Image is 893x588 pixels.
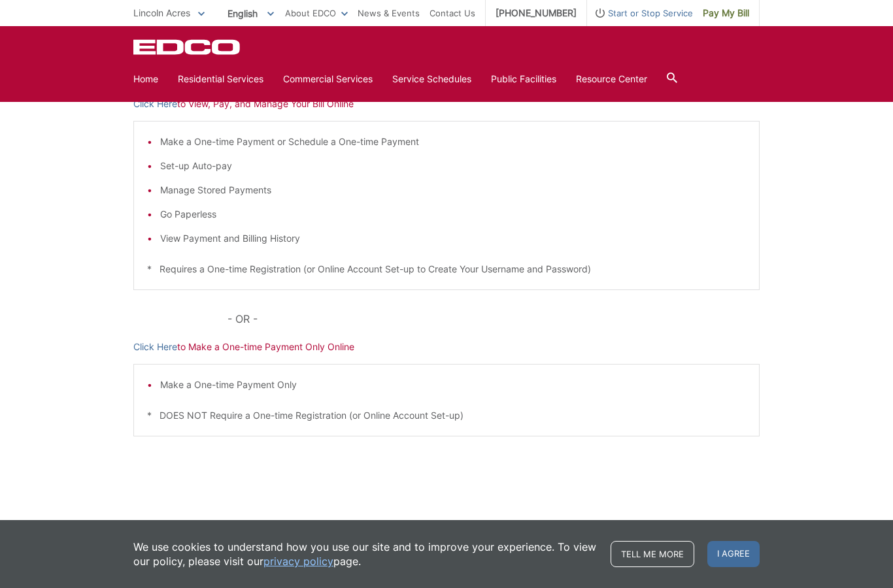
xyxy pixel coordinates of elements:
a: About EDCO [285,6,348,20]
a: privacy policy [263,554,333,568]
span: English [218,3,284,24]
a: News & Events [358,6,420,20]
a: EDCD logo. Return to the homepage. [133,39,242,55]
li: Go Paperless [160,207,746,221]
a: Commercial Services [283,72,373,86]
span: I agree [707,541,760,567]
a: Click Here [133,97,177,111]
a: Resource Center [576,72,647,86]
a: Contact Us [430,6,475,20]
a: Home [133,72,158,86]
li: Make a One-time Payment Only [160,378,746,392]
p: * DOES NOT Require a One-time Registration (or Online Account Set-up) [147,408,746,423]
p: * Requires a One-time Registration (or Online Account Set-up to Create Your Username and Password) [147,262,746,276]
a: Service Schedules [392,72,471,86]
span: Pay My Bill [703,6,749,20]
a: Residential Services [178,72,263,86]
a: Public Facilities [491,72,556,86]
p: - OR - [227,310,760,328]
a: Click Here [133,340,177,354]
span: Lincoln Acres [133,7,190,18]
li: Manage Stored Payments [160,183,746,197]
p: to View, Pay, and Manage Your Bill Online [133,97,760,111]
li: View Payment and Billing History [160,231,746,246]
p: We use cookies to understand how you use our site and to improve your experience. To view our pol... [133,540,598,568]
a: Tell me more [611,541,694,567]
li: Make a One-time Payment or Schedule a One-time Payment [160,135,746,149]
li: Set-up Auto-pay [160,159,746,173]
p: to Make a One-time Payment Only Online [133,340,760,354]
